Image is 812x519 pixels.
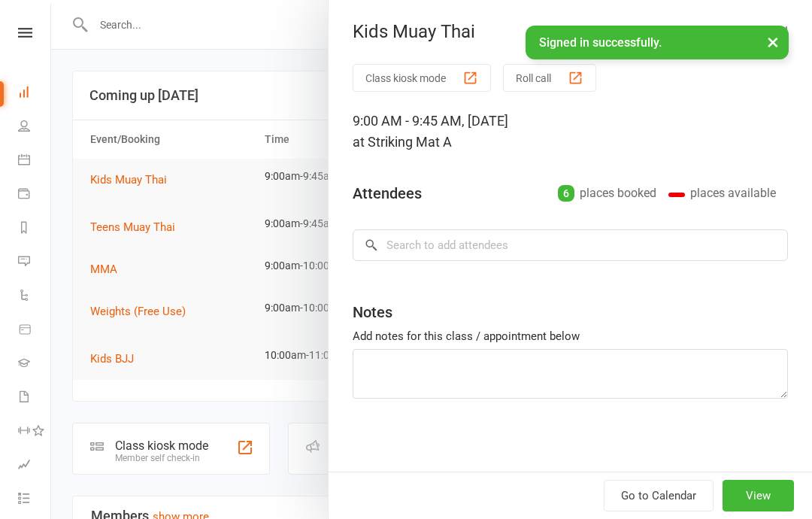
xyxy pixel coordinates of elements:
a: Assessments [18,449,52,483]
button: × [759,26,786,58]
div: 9:00 AM - 9:45 AM, [DATE] [353,111,788,153]
button: View [723,480,794,511]
span: Signed in successfully. [539,35,662,50]
button: Class kiosk mode [353,64,491,92]
div: 6 [558,185,574,202]
a: Reports [18,212,52,246]
a: People [18,111,52,144]
div: Add notes for this class / appointment below [353,327,788,345]
div: Attendees [353,183,422,204]
div: Notes [353,302,392,323]
a: Calendar [18,144,52,178]
button: Roll call [503,64,596,92]
a: Payments [18,178,52,212]
span: at Striking Mat A [353,134,452,150]
a: Product Sales [18,314,52,348]
div: places booked [558,183,656,204]
input: Search to add attendees [353,229,788,261]
div: places available [668,183,776,204]
div: Kids Muay Thai [329,21,812,42]
a: Dashboard [18,77,52,111]
a: Go to Calendar [604,480,714,511]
